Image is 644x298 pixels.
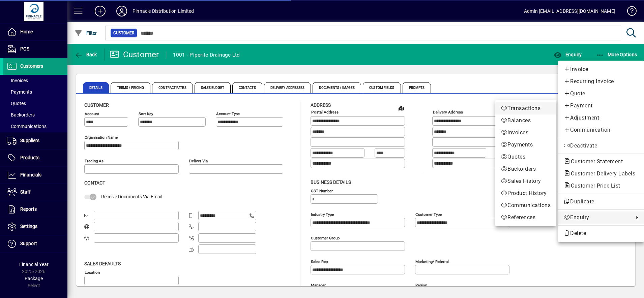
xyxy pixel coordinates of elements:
[563,114,639,122] span: Adjustment
[563,170,639,177] span: Customer Delivery Labels
[501,177,551,185] span: Sales History
[563,65,639,73] span: Invoice
[501,129,551,137] span: Invoices
[501,104,551,112] span: Transactions
[501,153,551,161] span: Quotes
[563,198,639,206] span: Duplicate
[501,189,551,197] span: Product History
[563,102,639,110] span: Payment
[563,142,639,150] span: Deactivate
[501,165,551,173] span: Backorders
[501,201,551,209] span: Communications
[563,229,639,237] span: Delete
[563,126,639,134] span: Communication
[563,183,624,189] span: Customer Price List
[501,117,551,125] span: Balances
[558,140,644,152] button: Deactivate customer
[563,90,639,98] span: Quote
[563,213,631,222] span: Enquiry
[563,77,639,86] span: Recurring Invoice
[563,158,626,165] span: Customer Statement
[501,141,551,149] span: Payments
[501,213,551,222] span: References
